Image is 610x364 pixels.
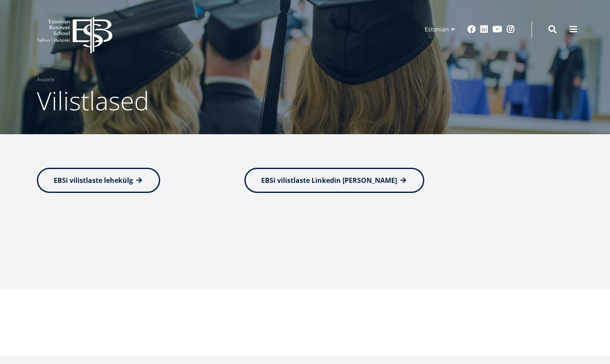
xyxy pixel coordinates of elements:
[37,168,160,193] a: EBSi vilistlaste lehekülg
[493,25,502,34] a: Youtube
[54,176,133,185] span: EBSi vilistlaste lehekülg
[467,25,476,34] a: Facebook
[37,75,55,84] a: Avaleht
[480,25,488,34] a: Linkedin
[261,176,397,185] span: EBSi vilistlaste Linkedin [PERSON_NAME]
[37,83,149,118] span: Vilistlased
[506,25,515,34] a: Instagram
[244,168,424,193] a: EBSi vilistlaste Linkedin [PERSON_NAME]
